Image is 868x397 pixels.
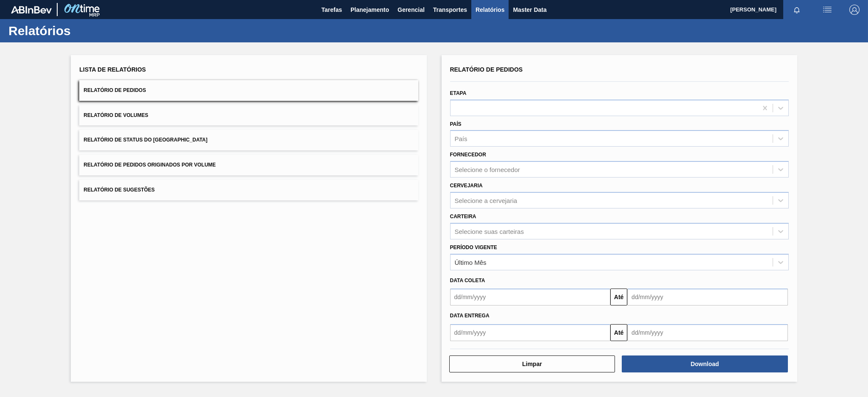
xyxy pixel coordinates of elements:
[79,105,418,126] button: Relatório de Volumes
[610,324,627,341] button: Até
[610,289,627,305] button: Até
[83,87,146,93] span: Relatório de Pedidos
[822,5,832,15] img: userActions
[83,187,155,193] span: Relatório de Sugestões
[11,6,52,14] img: TNhmsLtSVTkK8tSr43FrP2fwEKptu5GPRR3wAAAABJRU5ErkJggg==
[450,121,462,127] label: País
[79,180,418,200] button: Relatório de Sugestões
[450,90,467,96] label: Etapa
[433,5,467,15] span: Transportes
[450,313,490,319] span: Data entrega
[783,4,810,16] button: Notificações
[351,5,389,15] span: Planejamento
[8,26,159,36] h1: Relatórios
[398,5,425,15] span: Gerencial
[321,5,342,15] span: Tarefas
[83,162,216,168] span: Relatório de Pedidos Originados por Volume
[449,355,615,372] button: Limpar
[79,130,418,150] button: Relatório de Status do [GEOGRAPHIC_DATA]
[79,80,418,101] button: Relatório de Pedidos
[79,66,146,73] span: Lista de Relatórios
[450,324,611,341] input: dd/mm/yyyy
[450,66,523,73] span: Relatório de Pedidos
[849,5,860,15] img: Logout
[455,258,487,266] div: Último Mês
[513,5,546,15] span: Master Data
[450,278,485,283] span: Data coleta
[455,197,517,204] div: Selecione a cervejaria
[450,183,483,189] label: Cervejaria
[455,228,524,235] div: Selecione suas carteiras
[627,289,788,305] input: dd/mm/yyyy
[450,152,486,158] label: Fornecedor
[627,324,788,341] input: dd/mm/yyyy
[455,135,467,142] div: País
[455,166,520,173] div: Selecione o fornecedor
[450,289,611,305] input: dd/mm/yyyy
[450,244,497,250] label: Período Vigente
[622,355,788,372] button: Download
[83,112,148,118] span: Relatório de Volumes
[83,137,207,143] span: Relatório de Status do [GEOGRAPHIC_DATA]
[450,214,476,219] label: Carteira
[476,5,504,15] span: Relatórios
[79,155,418,175] button: Relatório de Pedidos Originados por Volume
